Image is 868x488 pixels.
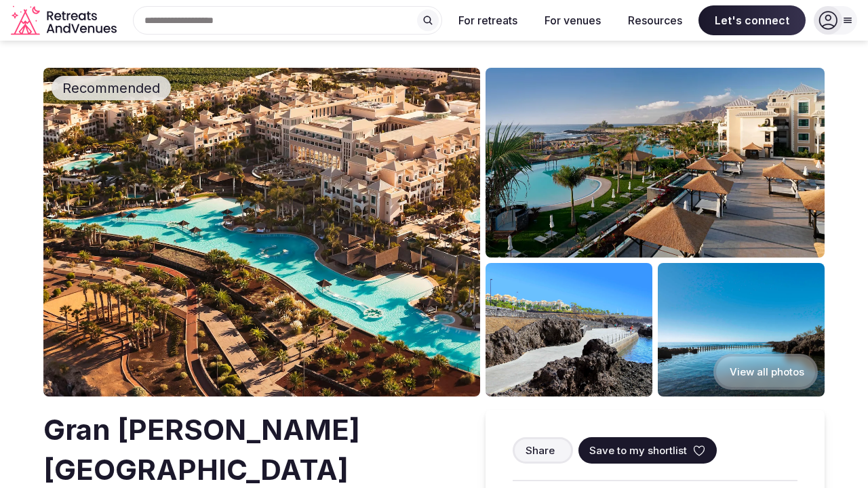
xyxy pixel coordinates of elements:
img: Venue gallery photo [486,68,825,258]
svg: Retreats and Venues company logo [11,5,119,36]
button: For venues [534,5,612,35]
button: Share [513,437,573,464]
img: Venue gallery photo [486,263,652,396]
img: Venue gallery photo [658,263,825,396]
span: Recommended [57,79,165,98]
button: For retreats [448,5,528,35]
button: Save to my shortlist [578,437,717,464]
span: Let's connect [698,5,806,35]
button: Resources [617,5,693,35]
span: Save to my shortlist [589,443,687,457]
span: Share [526,443,555,457]
div: Recommended [52,76,171,100]
a: Visit the homepage [11,5,119,36]
button: View all photos [713,354,818,390]
img: Venue cover photo [43,68,480,396]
